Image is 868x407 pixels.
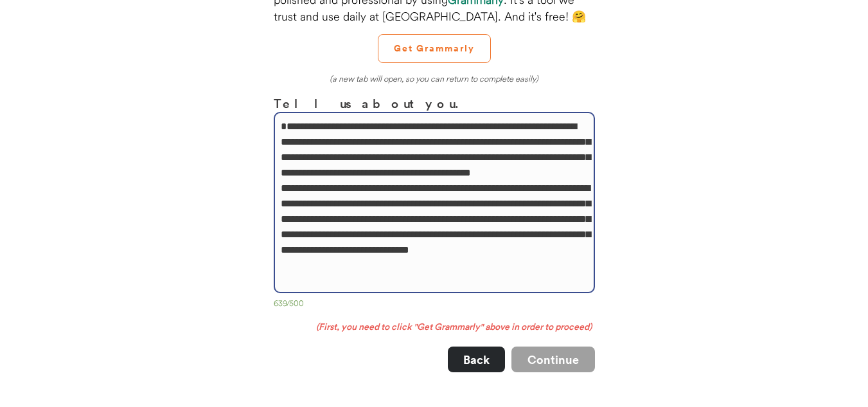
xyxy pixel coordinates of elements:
[274,321,595,334] div: (First, you need to click "Get Grammarly" above in order to proceed)
[274,94,595,113] h3: Tell us about you.
[274,298,595,311] div: 639/500
[448,347,505,372] button: Back
[378,34,491,63] button: Get Grammarly
[511,347,595,372] button: Continue
[330,73,538,84] em: (a new tab will open, so you can return to complete easily)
